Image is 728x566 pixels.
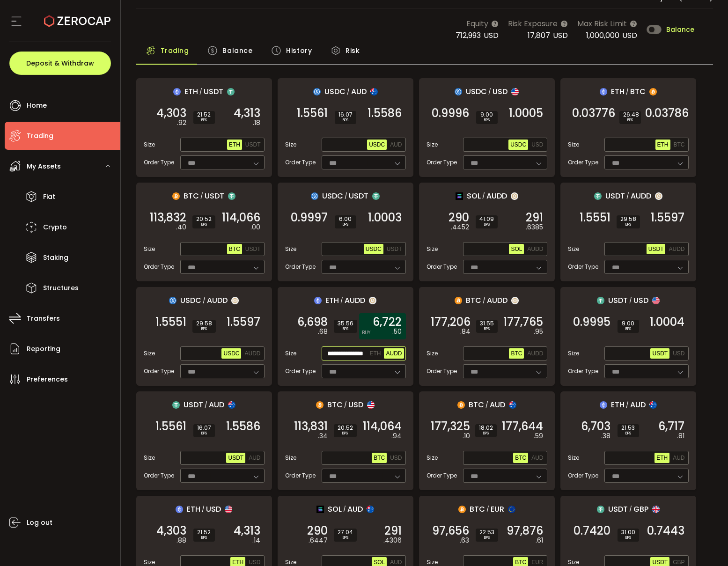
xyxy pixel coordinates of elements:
img: usdt_portfolio.svg [597,506,604,513]
span: Order Type [144,158,174,167]
em: .10 [463,431,470,441]
button: AUD [671,453,686,463]
span: Trading [161,41,189,60]
button: USDC [508,140,528,150]
span: 1.5551 [155,317,186,327]
span: AUD [351,86,367,97]
span: USDT [648,246,664,252]
img: usdt_portfolio.svg [227,88,235,96]
span: 31.55 [480,321,494,326]
span: USDC [180,294,201,306]
span: Balance [666,26,694,33]
button: AUDD [667,244,686,254]
span: 4,313 [234,109,260,118]
button: ETH [368,348,382,359]
span: USD [348,399,363,411]
button: USDT [385,244,404,254]
span: BTC [229,246,240,252]
span: USD [390,455,402,461]
img: eth_portfolio.svg [314,297,322,304]
span: Structures [43,281,79,295]
img: usdc_portfolio.svg [313,88,321,96]
em: .40 [176,222,186,232]
span: 0.9997 [291,213,328,222]
button: ETH [655,140,670,150]
span: Equity [466,18,488,29]
i: BPS [197,431,211,436]
em: .4452 [451,222,469,232]
span: 0.9995 [573,317,610,327]
img: btc_portfolio.svg [458,506,466,513]
span: 20.52 [196,216,212,222]
span: Order Type [144,263,174,271]
i: BUY [362,329,370,337]
span: ETH [657,141,669,148]
span: BTC [515,455,526,461]
span: 20.52 [338,425,353,431]
span: 291 [526,213,543,222]
span: USD [493,86,507,97]
em: .00 [250,222,260,232]
span: Size [144,140,155,149]
img: usd_portfolio.svg [511,88,519,96]
em: .68 [318,327,328,337]
i: BPS [480,118,494,123]
span: 6,717 [658,422,684,431]
span: ETH [369,350,381,357]
img: eth_portfolio.svg [173,88,181,96]
em: / [205,401,207,409]
em: / [345,192,347,200]
span: 177,765 [503,317,543,327]
span: USDT [605,190,625,202]
span: Size [568,349,579,358]
img: usdt_portfolio.svg [597,297,604,304]
span: Trading [27,129,53,143]
span: Staking [43,251,68,265]
span: Size [285,140,296,149]
img: aud_portfolio.svg [228,401,235,409]
span: USDC [322,190,343,202]
span: 1.0005 [509,109,543,118]
span: 6,722 [373,317,402,327]
button: AUDD [384,348,404,359]
span: Crypto [43,221,67,234]
img: eth_portfolio.svg [600,88,607,96]
button: USD [529,140,545,150]
button: ETH [654,453,669,463]
span: 6.00 [338,216,353,222]
span: USDC [324,86,346,97]
em: / [626,401,629,409]
img: sol_portfolio.png [316,506,324,513]
span: USDT [228,455,243,461]
i: BPS [338,326,353,332]
span: Max Risk Limit [577,18,627,29]
span: Size [144,349,155,358]
img: usdt_portfolio.svg [372,192,380,200]
button: AUDD [525,348,545,359]
img: zuPXiwguUFiBOIQyqLOiXsnnNitlx7q4LCwEbLHADjIpTka+Lip0HH8D0VTrd02z+wEAAAAASUVORK5CYII= [511,297,519,304]
img: usd_portfolio.svg [367,401,375,409]
span: 1.0003 [368,213,402,222]
span: AUDD [486,190,507,202]
em: .59 [534,431,543,441]
img: aud_portfolio.svg [509,401,516,409]
img: aud_portfolio.svg [370,88,378,96]
span: ETH [325,294,339,306]
span: My Assets [27,160,61,173]
span: 1.5586 [226,422,260,431]
span: 21.53 [621,425,635,431]
i: BPS [621,326,635,332]
img: zuPXiwguUFiBOIQyqLOiXsnnNitlx7q4LCwEbLHADjIpTka+Lip0HH8D0VTrd02z+wEAAAAASUVORK5CYII= [231,297,239,304]
em: / [203,296,206,305]
span: Size [568,140,579,149]
button: USDC [221,348,241,359]
span: AUDD [345,294,365,306]
i: BPS [196,326,212,332]
span: AUD [390,141,402,148]
i: BPS [620,222,636,228]
span: BTC [515,559,526,566]
em: / [347,88,350,96]
img: eur_portfolio.svg [508,506,515,513]
i: BPS [479,431,493,436]
span: BTC [184,190,199,202]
